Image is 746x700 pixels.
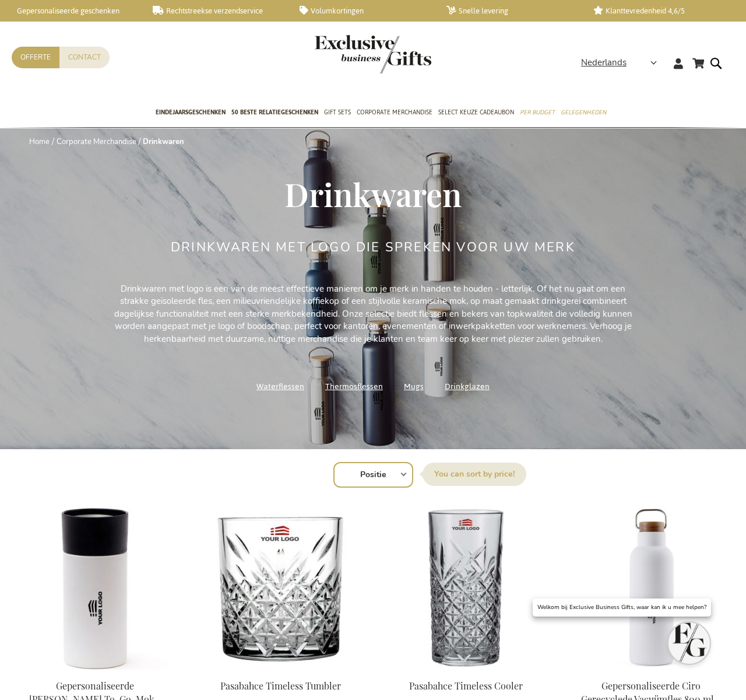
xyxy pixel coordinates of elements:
[256,379,304,394] a: Waterflessen
[438,106,514,118] span: Select Keuze Cadeaubon
[325,379,383,394] a: Thermosflessen
[561,106,606,118] span: Gelegenheden
[324,99,351,128] a: Gift Sets
[593,6,722,16] a: Klanttevredenheid 4,6/5
[197,506,364,670] img: Pasabahce Timeless Tumbler
[300,6,428,16] a: Volumkortingen
[231,106,318,118] span: 50 beste relatiegeschenken
[446,6,575,16] a: Snelle levering
[315,35,373,73] a: store logo
[6,6,134,16] a: Gepersonaliseerde geschenken
[357,99,432,128] a: Corporate Merchandise
[520,106,555,118] span: Per Budget
[568,506,734,670] img: Gepersonaliseerde Ciro Gerecyclede Vacuümfles 800 ml - Wit
[404,379,424,394] a: Mugs
[284,172,462,215] span: Drinkwaren
[57,136,136,147] a: Corporate Merchandise
[568,665,734,676] a: Gepersonaliseerde Ciro Gerecyclede Vacuümfles 800 ml - Wit
[12,506,178,670] img: Personalised Otis Thermo To-Go-Mug
[315,35,431,73] img: Exclusive Business gifts logo
[520,99,555,128] a: Per Budget
[382,506,549,670] img: Pasabahce Timeless Cooler
[581,56,627,69] span: Nederlands
[438,99,514,128] a: Select Keuze Cadeaubon
[156,99,226,128] a: Eindejaarsgeschenken
[445,379,490,394] a: Drinkglazen
[231,99,318,128] a: 50 beste relatiegeschenken
[197,665,364,676] a: Pasabahce Timeless Tumbler
[382,665,549,676] a: Pasabahce Timeless Cooler
[59,47,110,68] a: Contact
[143,136,184,147] strong: Drinkwaren
[29,136,50,147] a: Home
[153,6,281,16] a: Rechtstreekse verzendservice
[561,99,606,128] a: Gelegenheden
[12,47,59,68] a: Offerte
[111,283,635,345] p: Drinkwaren met logo is een van de meest effectieve manieren om je merk in handen te houden - lett...
[12,665,178,676] a: Personalised Otis Thermo To-Go-Mug
[220,680,341,692] a: Pasabahce Timeless Tumbler
[357,106,432,118] span: Corporate Merchandise
[156,106,226,118] span: Eindejaarsgeschenken
[171,240,575,254] h2: Drinkwaren Met Logo Die Spreken Voor Uw Merk
[324,106,351,118] span: Gift Sets
[423,463,526,486] label: Sorteer op
[409,680,523,692] a: Pasabahce Timeless Cooler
